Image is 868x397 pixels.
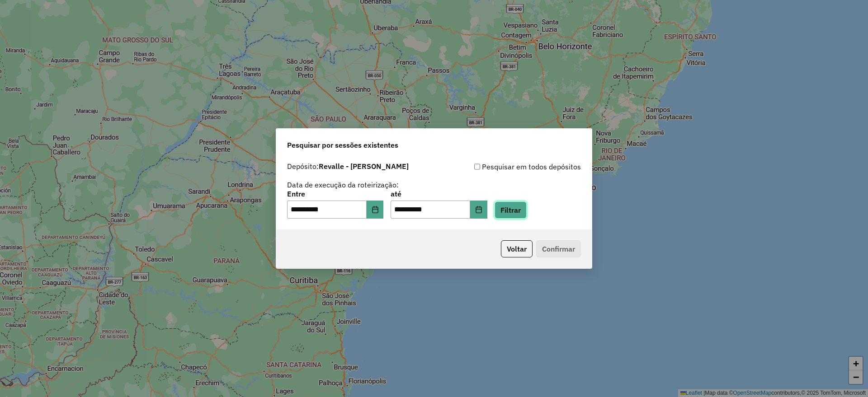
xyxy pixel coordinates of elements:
label: até [391,188,487,199]
span: Pesquisar por sessões existentes [287,140,398,150]
label: Data de execução da roteirização: [287,179,399,190]
button: Choose Date [367,201,384,219]
label: Entre [287,188,383,199]
button: Voltar [501,240,533,257]
strong: Revalle - [PERSON_NAME] [319,162,409,171]
div: Pesquisar em todos depósitos [434,161,581,172]
button: Filtrar [495,201,527,219]
button: Choose Date [470,201,487,219]
label: Depósito: [287,161,409,172]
